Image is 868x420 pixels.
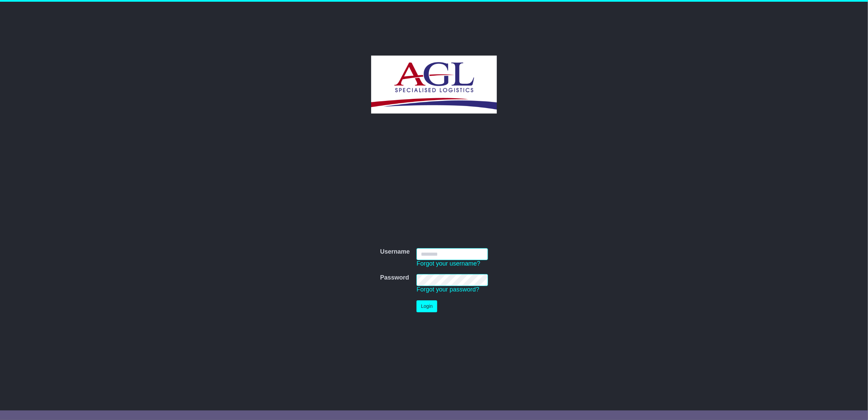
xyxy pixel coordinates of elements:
[416,260,480,267] a: Forgot your username?
[380,274,409,282] label: Password
[416,300,437,312] button: Login
[371,56,497,114] img: AGL SPECIALISED LOGISTICS
[380,248,410,256] label: Username
[416,286,479,293] a: Forgot your password?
